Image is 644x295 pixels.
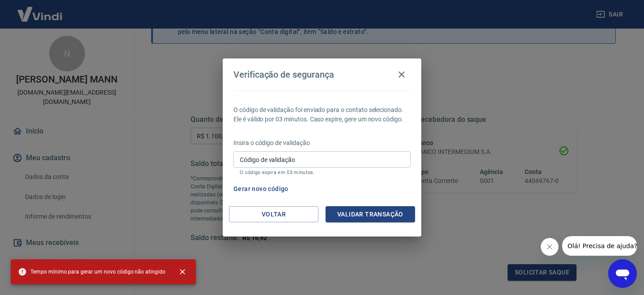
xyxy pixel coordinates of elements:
[18,267,165,276] span: Tempo mínimo para gerar um novo código não atingido
[233,138,411,148] p: Insira o código de validação
[173,262,192,282] button: close
[233,105,411,124] p: O código de validação foi enviado para o contato selecionado. Ele é válido por 03 minutos. Caso e...
[230,181,292,197] button: Gerar novo código
[233,69,334,80] h4: Verificação de segurança
[541,238,559,256] iframe: Fechar mensagem
[562,236,637,256] iframe: Mensagem da empresa
[608,259,637,288] iframe: Botão para abrir a janela de mensagens
[5,6,75,13] span: Olá! Precisa de ajuda?
[326,206,415,223] button: Validar transação
[240,170,404,175] p: O código expira em 03 minutos.
[229,206,318,223] button: Voltar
